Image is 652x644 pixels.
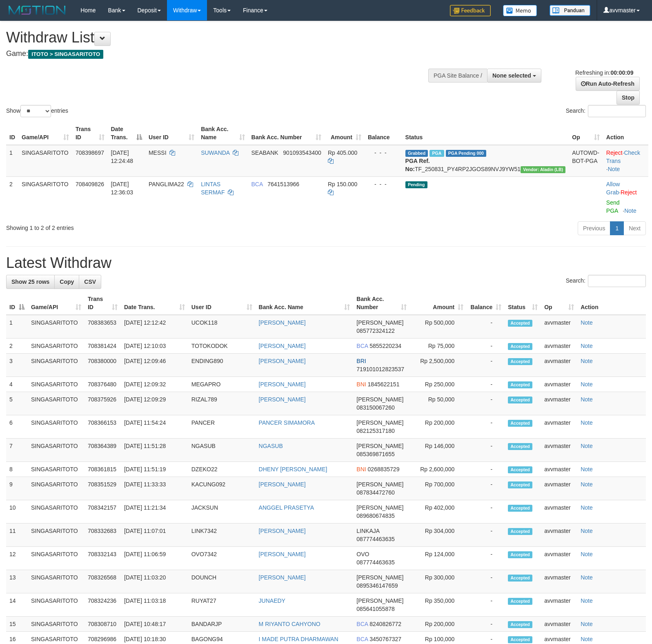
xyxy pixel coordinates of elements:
[410,354,467,377] td: Rp 2,500,000
[201,181,225,196] a: LINTAS SERMAF
[28,477,85,500] td: SINGASARITOTO
[581,597,593,604] a: Note
[188,392,256,415] td: RIZAL789
[6,105,68,117] label: Show entries
[259,574,306,581] a: [PERSON_NAME]
[28,570,85,593] td: SINGASARITOTO
[121,315,188,339] td: [DATE] 12:12:42
[541,477,577,500] td: avvmaster
[588,105,646,117] input: Search:
[28,462,85,477] td: SINGASARITOTO
[508,621,532,628] span: Accepted
[85,377,121,392] td: 708376480
[369,621,401,627] span: Copy 8240826772 to clipboard
[578,221,610,235] a: Previous
[28,292,85,315] th: Game/API: activate to sort column ascending
[149,181,184,187] span: PANGLIMA22
[356,443,403,449] span: [PERSON_NAME]
[450,5,491,16] img: Feedback.jpg
[467,292,505,315] th: Balance: activate to sort column ascending
[503,5,537,16] img: Button%20Memo.svg
[198,122,248,145] th: Bank Acc. Name: activate to sort column ascending
[508,420,532,427] span: Accepted
[446,150,487,157] span: PGA Pending
[410,339,467,354] td: Rp 75,000
[410,377,467,392] td: Rp 250,000
[79,275,101,289] a: CSV
[121,439,188,462] td: [DATE] 11:51:28
[256,292,354,315] th: Bank Acc. Name: activate to sort column ascending
[581,504,593,511] a: Note
[76,149,104,156] span: 708398697
[111,181,134,196] span: [DATE] 12:36:03
[467,354,505,377] td: -
[541,315,577,339] td: avvmaster
[259,396,306,403] a: [PERSON_NAME]
[356,396,403,403] span: [PERSON_NAME]
[6,315,28,339] td: 1
[6,122,18,145] th: ID
[410,617,467,632] td: Rp 200,000
[6,593,28,617] td: 14
[20,105,51,117] select: Showentries
[356,597,403,604] span: [PERSON_NAME]
[541,415,577,439] td: avvmaster
[467,462,505,477] td: -
[85,547,121,570] td: 708332143
[566,275,646,287] label: Search:
[188,570,256,593] td: DOUNCH
[188,593,256,617] td: RUYAT27
[85,354,121,377] td: 708380000
[356,428,394,434] span: Copy 082125317180 to clipboard
[581,319,593,326] a: Note
[6,415,28,439] td: 6
[121,415,188,439] td: [DATE] 11:54:24
[581,574,593,581] a: Note
[353,292,410,315] th: Bank Acc. Number: activate to sort column ascending
[121,392,188,415] td: [DATE] 12:09:29
[85,462,121,477] td: 708361815
[356,504,403,511] span: [PERSON_NAME]
[121,570,188,593] td: [DATE] 11:03:20
[492,72,531,79] span: None selected
[606,149,623,156] a: Reject
[410,477,467,500] td: Rp 700,000
[487,69,541,82] button: None selected
[603,122,648,145] th: Action
[6,221,265,232] div: Showing 1 to 2 of 2 entries
[541,292,577,315] th: Op: activate to sort column ascending
[606,149,640,164] a: Check Trans
[283,149,321,156] span: Copy 901093543400 to clipboard
[259,621,320,627] a: M RIYANTO CAHYONO
[521,166,565,173] span: Vendor URL: https://dashboard.q2checkout.com/secure
[541,500,577,524] td: avvmaster
[328,149,357,156] span: Rp 405.000
[259,551,306,557] a: [PERSON_NAME]
[259,528,306,534] a: [PERSON_NAME]
[188,500,256,524] td: JACKSUN
[259,597,285,604] a: JUNAEDY
[508,397,532,403] span: Accepted
[616,91,640,105] a: Stop
[251,181,263,187] span: BCA
[410,315,467,339] td: Rp 500,000
[569,145,603,177] td: AUTOWD-BOT-PGA
[508,505,532,512] span: Accepted
[365,122,402,145] th: Balance
[581,343,593,349] a: Note
[429,150,444,157] span: Marked by avvmaster
[28,500,85,524] td: SINGASARITOTO
[6,500,28,524] td: 10
[328,181,357,187] span: Rp 150.000
[259,358,306,364] a: [PERSON_NAME]
[410,524,467,547] td: Rp 304,000
[6,524,28,547] td: 11
[576,77,640,91] a: Run Auto-Refresh
[410,500,467,524] td: Rp 402,000
[405,150,428,157] span: Grabbed
[356,574,403,581] span: [PERSON_NAME]
[356,559,394,566] span: Copy 087774463635 to clipboard
[581,466,593,472] a: Note
[6,462,28,477] td: 8
[608,166,620,172] a: Note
